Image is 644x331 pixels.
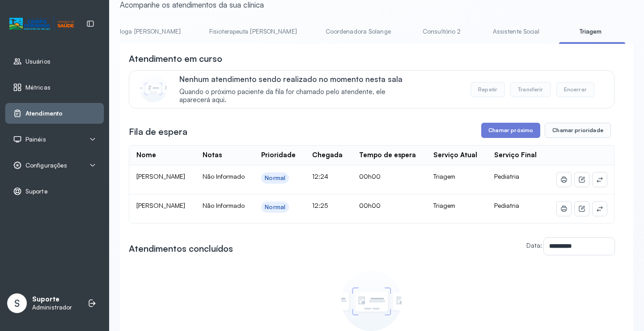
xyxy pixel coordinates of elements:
[13,83,96,92] a: Métricas
[136,202,185,209] span: [PERSON_NAME]
[481,123,540,138] button: Chamar próximo
[526,241,542,249] label: Data:
[203,151,222,159] div: Notas
[136,151,156,159] div: Nome
[129,52,222,65] h3: Atendimento em curso
[545,123,611,138] button: Chamar prioridade
[484,24,549,39] a: Assistente Social
[494,172,519,180] span: Pediatria
[25,58,51,65] span: Usuários
[13,57,96,66] a: Usuários
[179,74,416,84] p: Nenhum atendimento sendo realizado no momento nesta sala
[9,17,74,31] img: Logotipo do estabelecimento
[359,172,381,180] span: 00h00
[25,162,67,169] span: Configurações
[25,110,63,117] span: Atendimento
[203,202,245,209] span: Não Informado
[359,202,381,209] span: 00h00
[433,151,477,159] div: Serviço Atual
[129,242,233,255] h3: Atendimentos concluídos
[136,172,185,180] span: [PERSON_NAME]
[25,188,48,195] span: Suporte
[494,202,519,209] span: Pediatria
[265,203,285,211] div: Normal
[32,295,72,304] p: Suporte
[25,136,46,143] span: Painéis
[556,82,594,97] button: Encerrar
[510,82,551,97] button: Transferir
[411,24,473,39] a: Consultório 2
[470,82,505,97] button: Repetir
[179,88,416,105] span: Quando o próximo paciente da fila for chamado pelo atendente, ele aparecerá aqui.
[140,75,167,102] img: Imagem de CalloutCard
[129,125,187,138] h3: Fila de espera
[25,84,51,91] span: Métricas
[261,151,296,159] div: Prioridade
[433,172,480,181] div: Triagem
[13,109,96,118] a: Atendimento
[200,24,306,39] a: Fisioterapeuta [PERSON_NAME]
[359,151,416,159] div: Tempo de espera
[265,174,285,182] div: Normal
[96,24,190,39] a: Psicologa [PERSON_NAME]
[559,24,622,39] a: Triagem
[312,202,328,209] span: 12:25
[494,151,537,159] div: Serviço Final
[312,151,343,159] div: Chegada
[317,24,400,39] a: Coordenadora Solange
[433,202,480,210] div: Triagem
[32,304,72,311] p: Administrador
[341,271,402,331] img: Imagem de empty state
[312,172,328,180] span: 12:24
[203,172,245,180] span: Não Informado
